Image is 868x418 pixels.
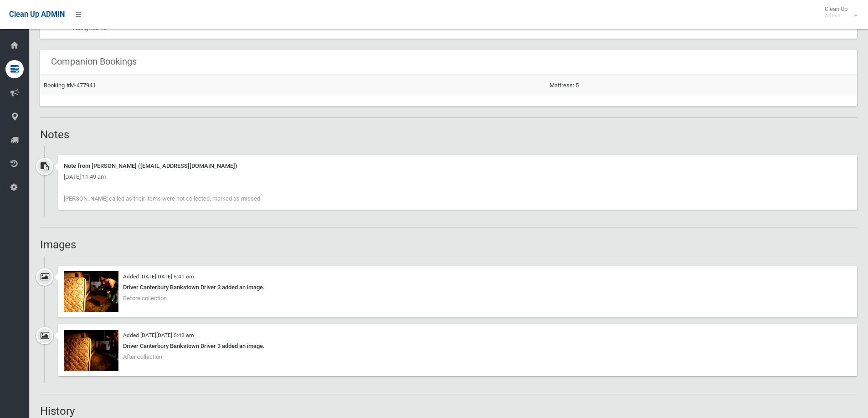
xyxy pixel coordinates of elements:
[64,271,118,312] img: 2025-08-1405.41.35454225212224824571.jpg
[40,129,857,141] h2: Notes
[123,332,194,338] small: Added [DATE][DATE] 5:42 am
[40,239,857,251] h2: Images
[44,82,96,89] a: Booking #M-477941
[123,295,167,302] span: Before collection
[64,341,852,352] div: Driver Canterbury Bankstown Driver 3 added an image.
[123,273,194,280] small: Added [DATE][DATE] 5:41 am
[9,10,65,19] span: Clean Up ADMIN
[820,5,857,19] span: Clean Up
[546,75,857,96] td: Mattress: 5
[64,171,852,182] div: [DATE] 11:49 am
[64,282,852,293] div: Driver Canterbury Bankstown Driver 3 added an image.
[64,161,852,171] div: Note from [PERSON_NAME] ([EMAIL_ADDRESS][DOMAIN_NAME])
[40,53,148,71] header: Companion Bookings
[40,405,857,417] h2: History
[64,195,260,202] span: [PERSON_NAME] called as their items were not collected, marked as missed
[825,12,847,19] small: Admin
[64,330,118,371] img: 2025-08-1405.41.44367160473861095123.jpg
[123,353,162,360] span: After collection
